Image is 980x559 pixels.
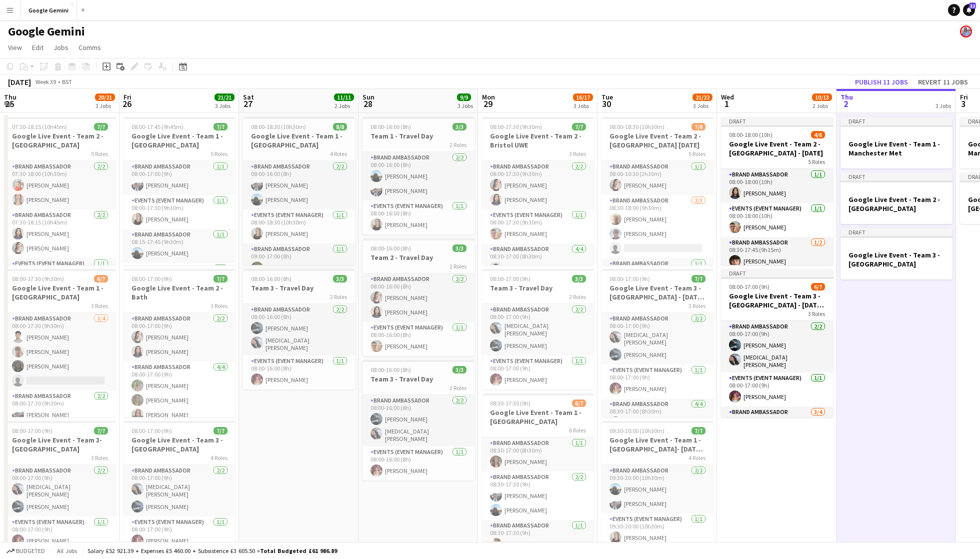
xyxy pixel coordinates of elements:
[33,78,58,85] span: Week 39
[91,454,108,461] span: 3 Roles
[969,2,976,9] span: 12
[573,102,592,109] div: 3 Jobs
[214,93,234,101] span: 21/21
[4,117,116,265] div: 07:30-18:15 (10h45m)7/7Google Live Event - Team 2 - [GEOGRAPHIC_DATA]5 RolesBrand Ambassador2/207...
[691,123,705,130] span: 7/8
[601,398,713,476] app-card-role: Brand Ambassador4/408:30-17:00 (8h30m)
[449,141,466,148] span: 2 Roles
[362,322,474,356] app-card-role: Events (Event Manager)1/108:00-16:00 (8h)[PERSON_NAME]
[601,258,713,292] app-card-role: Brand Ambassador1/1
[123,313,235,361] app-card-role: Brand Ambassador2/208:00-17:00 (9h)[PERSON_NAME][PERSON_NAME]
[123,117,235,265] div: 08:00-17:45 (9h45m)7/7Google Live Event - Team 1 - [GEOGRAPHIC_DATA]5 RolesBrand Ambassador1/108:...
[123,195,235,229] app-card-role: Events (Event Manager)1/108:00-17:30 (9h30m)[PERSON_NAME]
[94,275,108,282] span: 6/7
[4,465,116,516] app-card-role: Brand Ambassador2/208:00-17:00 (9h)[MEDICAL_DATA][PERSON_NAME][PERSON_NAME]
[334,93,354,101] span: 11/11
[490,399,530,407] span: 08:30-17:30 (9h)
[811,131,825,138] span: 4/6
[693,102,712,109] div: 3 Jobs
[8,24,85,39] h1: Google Gemini
[490,275,530,282] span: 08:00-17:00 (9h)
[721,269,833,277] div: Draft
[213,427,227,434] span: 7/7
[362,273,474,322] app-card-role: Brand Ambassador2/208:00-16:00 (8h)[PERSON_NAME][PERSON_NAME]
[482,209,594,243] app-card-role: Events (Event Manager)1/108:00-17:30 (9h30m)[PERSON_NAME]
[721,237,833,285] app-card-role: Brand Ambassador1/208:30-17:45 (9h15m)[PERSON_NAME]
[480,98,495,109] span: 29
[123,263,235,297] app-card-role: Brand Ambassador1/1
[601,131,713,149] h3: Google Live Event - Team 2 - [GEOGRAPHIC_DATA] [DATE]
[452,244,466,252] span: 3/3
[691,275,705,282] span: 7/7
[32,43,43,52] span: Edit
[362,446,474,480] app-card-role: Events (Event Manager)1/108:00-16:00 (8h)[PERSON_NAME]
[601,195,713,258] app-card-role: Brand Ambassador2/308:30-18:00 (9h30m)[PERSON_NAME][PERSON_NAME]
[91,150,108,157] span: 5 Roles
[609,123,664,130] span: 08:00-18:30 (10h30m)
[482,355,594,389] app-card-role: Events (Event Manager)1/108:00-17:00 (9h)[PERSON_NAME]
[601,269,713,417] app-job-card: 08:00-17:00 (9h)7/7Google Live Event - Team 3 - [GEOGRAPHIC_DATA] - [DATE] 1st3 RolesBrand Ambass...
[62,78,72,85] div: BST
[840,92,853,101] span: Thu
[840,117,952,168] app-job-card: DraftGoogle Live Event - Team 1 - Manchester Met
[811,283,825,290] span: 6/7
[729,283,769,290] span: 08:00-17:00 (9h)
[123,465,235,516] app-card-role: Brand Ambassador2/208:00-17:00 (9h)[MEDICAL_DATA][PERSON_NAME][PERSON_NAME]
[482,408,594,426] h3: Google Live Event - Team 1 - [GEOGRAPHIC_DATA]
[370,123,411,130] span: 08:00-16:00 (8h)
[123,435,235,453] h3: Google Live Event - Team 3 - [GEOGRAPHIC_DATA]
[243,243,355,277] app-card-role: Brand Ambassador1/109:00-17:00 (8h)[PERSON_NAME]
[573,93,593,101] span: 16/17
[122,98,131,109] span: 26
[362,360,474,480] app-job-card: 08:00-16:00 (8h)3/3Team 3 - Travel Day2 RolesBrand Ambassador2/208:00-16:00 (8h)[PERSON_NAME][MED...
[688,150,705,157] span: 5 Roles
[729,131,772,138] span: 08:00-18:00 (10h)
[53,43,68,52] span: Jobs
[4,516,116,550] app-card-role: Events (Event Manager)1/108:00-17:00 (9h)[PERSON_NAME]
[4,161,116,209] app-card-role: Brand Ambassador2/207:30-18:00 (10h30m)[PERSON_NAME][PERSON_NAME]
[251,123,306,130] span: 08:00-18:30 (10h30m)
[601,117,713,265] app-job-card: 08:00-18:30 (10h30m)7/8Google Live Event - Team 2 - [GEOGRAPHIC_DATA] [DATE]5 RolesBrand Ambassad...
[572,399,586,407] span: 6/7
[482,92,495,101] span: Mon
[721,269,833,417] div: Draft08:00-17:00 (9h)6/7Google Live Event - Team 3 - [GEOGRAPHIC_DATA] - [DATE] 30th3 RolesBrand ...
[840,172,952,180] div: Draft
[123,361,235,439] app-card-role: Brand Ambassador4/408:00-17:00 (9h)[PERSON_NAME][PERSON_NAME][PERSON_NAME]
[362,117,474,234] app-job-card: 08:00-16:00 (8h)3/3Team 1 - Travel Day2 RolesBrand Ambassador2/208:00-16:00 (8h)[PERSON_NAME][PER...
[243,131,355,149] h3: Google Live Event - Team 1 - [GEOGRAPHIC_DATA]
[4,209,116,258] app-card-role: Brand Ambassador2/207:30-18:15 (10h45m)[PERSON_NAME][PERSON_NAME]
[330,150,347,157] span: 4 Roles
[4,41,26,54] a: View
[362,395,474,446] app-card-role: Brand Ambassador2/208:00-16:00 (8h)[PERSON_NAME][MEDICAL_DATA][PERSON_NAME]
[914,75,972,88] button: Revert 11 jobs
[362,253,474,262] h3: Team 2 - Travel Day
[840,228,952,279] app-job-card: DraftGoogle Live Event - Team 3 - [GEOGRAPHIC_DATA]
[49,41,72,54] a: Jobs
[812,93,832,101] span: 10/13
[5,545,46,556] button: Budgeted
[334,102,353,109] div: 2 Jobs
[4,269,116,417] app-job-card: 08:00-17:30 (9h30m)6/7Google Live Event - Team 1 - [GEOGRAPHIC_DATA]3 RolesBrand Ambassador3/408:...
[78,43,101,52] span: Comms
[4,92,16,101] span: Thu
[12,123,67,130] span: 07:30-18:15 (10h45m)
[362,131,474,140] h3: Team 1 - Travel Day
[12,275,64,282] span: 08:00-17:30 (9h30m)
[840,250,952,268] h3: Google Live Event - Team 3 - [GEOGRAPHIC_DATA]
[600,98,613,109] span: 30
[840,172,952,224] app-job-card: DraftGoogle Live Event - Team 2 - [GEOGRAPHIC_DATA]
[601,513,713,547] app-card-role: Events (Event Manager)1/109:30-20:00 (10h30m)[PERSON_NAME]
[601,364,713,398] app-card-role: Events (Event Manager)1/108:00-17:00 (9h)[PERSON_NAME]
[721,291,833,309] h3: Google Live Event - Team 3 - [GEOGRAPHIC_DATA] - [DATE] 30th
[482,304,594,355] app-card-role: Brand Ambassador2/208:00-17:00 (9h)[MEDICAL_DATA][PERSON_NAME][PERSON_NAME]
[2,98,16,109] span: 25
[457,93,471,101] span: 9/9
[87,547,337,554] div: Salary £52 921.39 + Expenses £5 460.00 + Subsistence £3 605.50 =
[601,435,713,453] h3: Google Live Event - Team 1 - [GEOGRAPHIC_DATA]- [DATE] 1st
[601,313,713,364] app-card-role: Brand Ambassador2/208:00-17:00 (9h)[MEDICAL_DATA][PERSON_NAME][PERSON_NAME]
[16,547,45,554] span: Budgeted
[243,209,355,243] app-card-role: Events (Event Manager)1/108:00-18:30 (10h30m)[PERSON_NAME]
